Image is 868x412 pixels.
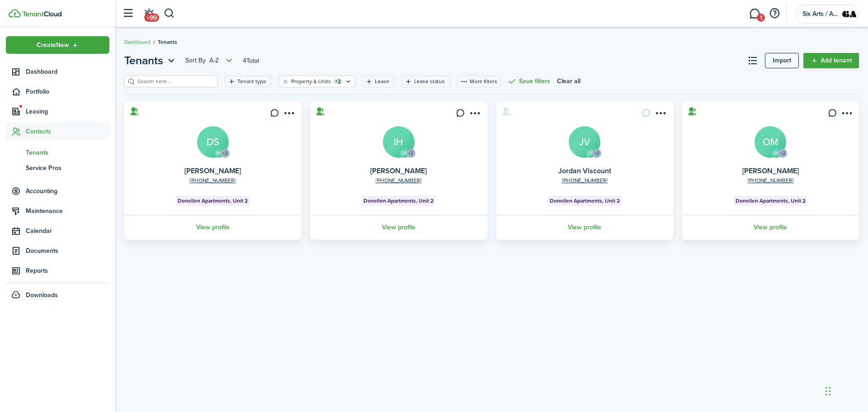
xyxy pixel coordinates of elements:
[237,77,266,85] filter-tag-label: Tenant type
[457,76,500,87] button: More filters
[281,109,296,121] button: Open menu
[26,67,109,76] span: Dashboard
[26,186,109,196] span: Accounting
[26,127,109,136] span: Contacts
[414,77,445,85] filter-tag-label: Lease status
[742,166,799,176] a: [PERSON_NAME]
[558,166,611,176] a: Jordan Viscount
[124,52,177,69] button: Tenants
[495,215,675,240] a: View profile
[278,76,355,87] filter-tag: Open filter
[124,38,151,46] a: Dashboard
[586,149,595,158] avatar-text: DS
[562,176,608,185] a: [PHONE_NUMBER]
[6,160,109,175] a: Service Pros
[225,76,272,87] filter-tag: Open filter
[26,226,109,236] span: Calendar
[26,163,109,173] span: Service Pros
[333,78,343,85] filter-tag-counter: +2
[400,149,409,158] avatar-text: DS
[681,215,860,240] a: View profile
[119,5,137,22] button: Open sidebar
[406,149,415,158] avatar-counter: +2
[144,14,159,22] span: +99
[178,197,248,205] span: Donellen Apartments, Unit 2
[362,76,395,87] filter-tag: Open filter
[26,206,109,216] span: Maintenance
[309,215,488,240] a: View profile
[26,107,109,116] span: Leasing
[557,76,580,87] button: Clear all
[26,148,109,157] span: Tenants
[209,56,219,65] span: A-Z
[767,6,782,21] button: Open resource center
[124,52,163,69] span: Tenants
[190,176,236,185] a: [PHONE_NUMBER]
[123,215,302,240] a: View profile
[158,38,177,46] span: Tenants
[653,109,668,121] button: Open menu
[401,76,450,87] filter-tag: Open filter
[140,2,157,25] a: Notifications
[826,378,831,405] div: Drag
[185,56,209,65] span: Sort by
[376,176,421,185] a: [PHONE_NUMBER]
[221,149,230,158] avatar-counter: +2
[375,77,389,85] filter-tag-label: Lease
[823,369,868,412] iframe: Chat Widget
[765,53,799,68] a: Import
[746,2,763,25] a: Messaging
[124,52,177,69] button: Open menu
[6,262,109,279] a: Reports
[26,266,109,275] span: Reports
[6,145,109,160] a: Tenants
[184,166,241,176] a: [PERSON_NAME]
[550,197,620,205] span: Donellen Apartments, Unit 2
[736,197,806,205] span: Donellen Apartments, Unit 2
[803,53,859,68] a: Add tenant
[6,36,109,54] button: Open menu
[26,290,58,300] span: Downloads
[842,7,857,21] img: Six Arts / ADCo Properties / City Partners /
[26,246,109,256] span: Documents
[772,149,781,158] avatar-text: DS
[291,77,331,85] filter-tag-label: Property & Units
[37,42,69,48] span: Create New
[755,126,786,158] a: OM
[135,77,215,86] input: Search here...
[778,149,787,158] avatar-counter: +2
[6,63,109,81] a: Dashboard
[164,6,175,21] button: Search
[592,149,601,158] avatar-counter: +2
[507,76,550,87] button: Save filters
[569,126,600,158] a: JV
[185,55,235,66] button: Sort byA-Z
[370,166,427,176] a: [PERSON_NAME]
[383,126,415,158] a: IH
[185,55,235,66] button: Open menu
[9,9,21,18] img: TenantCloud
[22,11,61,17] img: TenantCloud
[282,78,289,85] button: Clear filter
[467,109,482,121] button: Open menu
[243,56,259,66] header-page-total: 4 Total
[748,176,793,185] a: [PHONE_NUMBER]
[197,126,229,158] a: DS
[802,11,839,17] span: Six Arts / ADCo Properties / City Partners /
[26,87,109,96] span: Portfolio
[757,14,765,22] span: 1
[839,109,854,121] button: Open menu
[214,149,223,158] avatar-text: IH
[363,197,434,205] span: Donellen Apartments, Unit 2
